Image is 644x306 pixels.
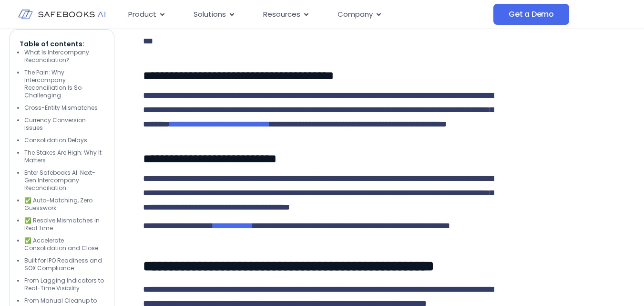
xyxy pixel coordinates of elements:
[121,5,493,24] nav: Menu
[24,277,104,292] li: From Lagging Indicators to Real-Time Visibility
[24,137,104,144] li: Consolidation Delays
[24,149,104,164] li: The Stakes Are High: Why It Matters
[24,197,104,212] li: ✅ Auto-Matching, Zero Guesswork
[337,9,373,20] span: Company
[493,4,569,25] a: Get a Demo
[194,9,226,20] span: Solutions
[263,9,300,20] span: Resources
[24,69,104,99] li: The Pain: Why Intercompany Reconciliation Is So Challenging
[128,9,156,20] span: Product
[24,257,104,272] li: Built for IPO Readiness and SOX Compliance
[24,104,104,112] li: Cross-Entity Mismatches
[509,10,554,19] span: Get a Demo
[24,49,104,64] li: What Is Intercompany Reconciliation?
[24,237,104,252] li: ✅ Accelerate Consolidation and Close
[24,116,104,132] li: Currency Conversion Issues
[24,217,104,232] li: ✅ Resolve Mismatches in Real Time
[20,39,104,49] p: Table of contents:
[121,5,493,24] div: Menu Toggle
[24,169,104,192] li: Enter Safebooks AI: Next-Gen Intercompany Reconciliation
